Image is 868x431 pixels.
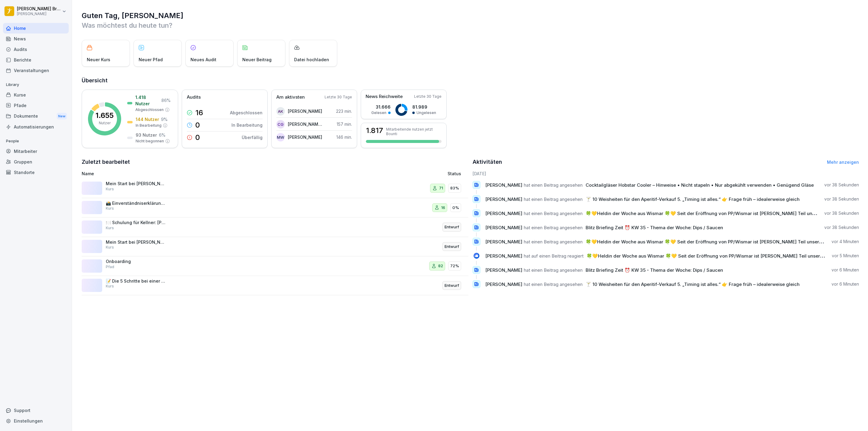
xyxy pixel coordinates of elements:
[106,225,114,231] p: Kurs
[3,55,69,65] div: Berichte
[82,158,468,166] h2: Zuletzt bearbeitet
[106,201,166,206] p: 📸 Einverständniserklärung für Foto- und Videonutzung
[3,33,69,44] a: News
[82,21,859,30] p: Was möchtest du heute tun?
[106,220,166,225] p: 🍽️ Schulung für Kellner: [PERSON_NAME]
[82,76,859,85] h2: Übersicht
[824,210,859,216] p: vor 38 Sekunden
[3,23,69,33] a: Home
[586,211,829,216] span: 🍀💛Heldin der Woche aus Wismar 🍀💛 Seit der Eröffnung von PP/Wismar ist [PERSON_NAME] Teil unseres T
[417,110,436,116] p: Ungelesen
[3,136,69,146] p: People
[832,267,859,273] p: vor 6 Minuten
[452,205,459,211] p: 0%
[3,44,69,55] a: Audits
[3,80,69,90] p: Library
[195,109,203,116] p: 16
[136,123,162,128] p: In Bearbeitung
[824,224,859,230] p: vor 38 Sekunden
[336,108,352,114] p: 223 min.
[445,244,459,250] p: Entwurf
[371,110,386,116] p: Gelesen
[485,211,522,216] span: [PERSON_NAME]
[276,133,285,141] div: MW
[82,170,330,177] p: Name
[106,206,114,211] p: Kurs
[439,185,443,191] p: 71
[524,225,583,230] span: hat einen Beitrag angesehen
[3,111,69,122] a: DokumenteNew
[136,138,164,144] p: Nicht begonnen
[337,121,352,127] p: 157 min.
[587,253,829,259] span: 🍀💛Heldin der Woche aus Wismar 🍀💛 Seit der Eröffnung von PP/Wismar ist [PERSON_NAME] Teil unseres T
[524,253,583,259] span: hat auf einen Beitrag reagiert
[473,158,502,166] h2: Aktivitäten
[242,56,272,63] p: Neuer Beitrag
[82,256,468,276] a: OnboardingPfad8272%
[3,146,69,157] a: Mitarbeiter
[3,65,69,76] a: Veranstaltungen
[485,239,522,245] span: [PERSON_NAME]
[135,107,164,113] p: Abgeschlossen
[412,104,436,110] p: 81.989
[288,134,322,140] p: [PERSON_NAME]
[485,253,522,259] span: [PERSON_NAME]
[294,56,329,63] p: Datei hochladen
[106,181,166,186] p: Mein Start bei [PERSON_NAME] - Personalfragebogen
[3,405,69,416] div: Support
[586,281,800,287] span: 🍸 10 Weisheiten für den Aperitif-Verkauf 5. „Timing ist alles.“ 👉 Frage früh – idealerweise gleich
[106,259,166,264] p: Onboarding
[366,127,383,134] h3: 1.817
[242,134,263,141] p: Überfällig
[524,267,583,273] span: hat einen Beitrag angesehen
[3,122,69,132] a: Automatisierungen
[824,182,859,188] p: vor 38 Sekunden
[485,182,522,188] span: [PERSON_NAME]
[106,264,114,270] p: Pfad
[586,225,723,230] span: Blitz Briefing Zeit ⏰ KW 35 - Thema der Woche: Dips / Saucen
[276,94,305,101] p: Am aktivsten
[485,225,522,230] span: [PERSON_NAME]
[827,160,859,165] a: Mehr anzeigen
[586,196,800,202] span: 🍸 10 Weisheiten für den Aperitif-Verkauf 5. „Timing ist alles.“ 👉 Frage früh – idealerweise gleich
[371,104,391,110] p: 31.666
[106,239,166,245] p: Mein Start bei [PERSON_NAME] - Personalfragebogen
[136,132,157,138] p: 93 Nutzer
[586,267,723,273] span: Blitz Briefing Zeit ⏰ KW 35 - Thema der Woche: Dips / Saucen
[336,134,352,140] p: 146 min.
[195,134,200,141] p: 0
[82,179,468,198] a: Mein Start bei [PERSON_NAME] - PersonalfragebogenKurs7183%
[195,122,200,129] p: 0
[159,132,165,138] p: 6 %
[96,112,114,119] p: 1.655
[473,170,859,177] h6: [DATE]
[106,284,114,289] p: Kurs
[325,94,352,100] p: Letzte 30 Tage
[161,97,171,103] p: 86 %
[82,217,468,237] a: 🍽️ Schulung für Kellner: [PERSON_NAME]KursEntwurf
[3,100,69,111] a: Pfade
[106,186,114,192] p: Kurs
[485,281,522,287] span: [PERSON_NAME]
[288,121,322,127] p: [PERSON_NAME] [PERSON_NAME]
[17,6,61,11] p: [PERSON_NAME] Bremke
[524,182,583,188] span: hat einen Beitrag angesehen
[450,185,459,191] p: 83%
[276,120,285,128] div: CG
[3,167,69,178] div: Standorte
[3,157,69,167] a: Gruppen
[441,205,445,211] p: 16
[832,253,859,259] p: vor 5 Minuten
[135,94,159,107] p: 1.418 Nutzer
[106,245,114,250] p: Kurs
[190,56,216,63] p: Neues Audit
[82,237,468,257] a: Mein Start bei [PERSON_NAME] - PersonalfragebogenKursEntwurf
[586,239,829,245] span: 🍀💛Heldin der Woche aus Wismar 🍀💛 Seit der Eröffnung von PP/Wismar ist [PERSON_NAME] Teil unseres T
